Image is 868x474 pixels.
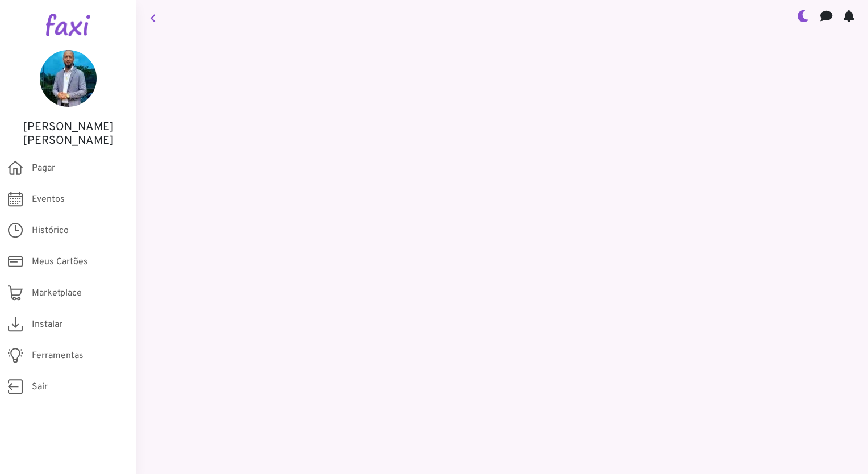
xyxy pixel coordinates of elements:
[32,224,69,238] span: Histórico
[32,286,82,300] span: Marketplace
[32,380,48,394] span: Sair
[32,255,88,269] span: Meus Cartões
[32,318,62,331] span: Instalar
[17,120,119,148] h5: [PERSON_NAME] [PERSON_NAME]
[32,349,84,363] span: Ferramentas
[32,193,65,206] span: Eventos
[32,161,55,175] span: Pagar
